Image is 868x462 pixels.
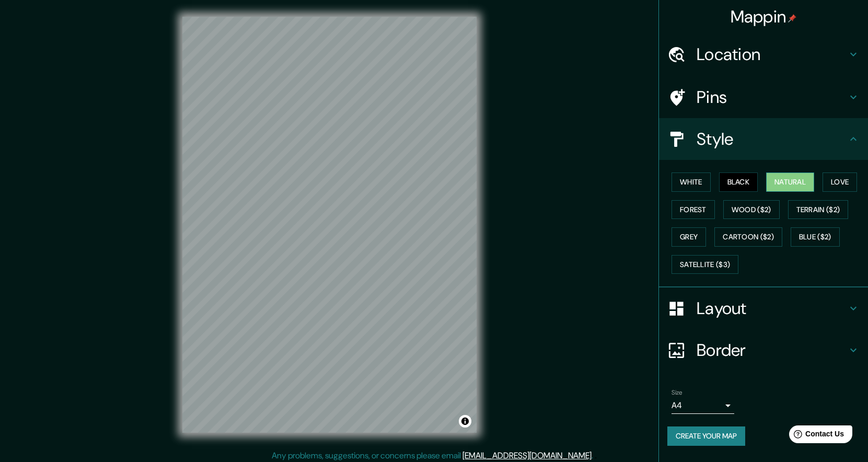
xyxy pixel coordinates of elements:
div: Pins [659,76,868,118]
button: Love [823,172,857,192]
canvas: Map [182,17,477,433]
h4: Location [697,44,847,65]
button: Toggle attribution [459,415,471,428]
button: Terrain ($2) [788,200,849,220]
button: White [672,172,711,192]
div: Layout [659,287,868,329]
h4: Mappin [731,6,797,27]
button: Cartoon ($2) [714,227,782,247]
button: Grey [672,227,706,247]
button: Black [719,172,758,192]
label: Size [672,388,682,397]
button: Wood ($2) [723,200,780,220]
h4: Style [697,129,847,149]
h4: Border [697,340,847,361]
h4: Pins [697,87,847,108]
div: . [595,449,597,462]
button: Satellite ($3) [672,255,738,274]
img: pin-icon.png [788,14,796,22]
a: [EMAIL_ADDRESS][DOMAIN_NAME] [462,450,592,461]
iframe: Help widget launcher [775,421,857,451]
p: Any problems, suggestions, or concerns please email . [272,449,593,462]
h4: Layout [697,298,847,319]
button: Blue ($2) [791,227,840,247]
div: A4 [672,397,734,414]
button: Natural [766,172,814,192]
div: Style [659,118,868,160]
button: Create your map [667,426,745,446]
div: . [593,449,595,462]
div: Border [659,329,868,371]
button: Forest [672,200,715,220]
div: Location [659,33,868,75]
